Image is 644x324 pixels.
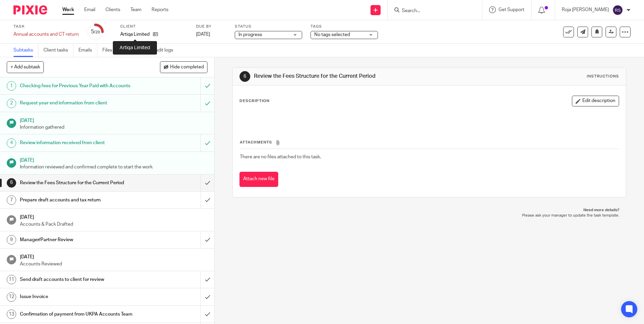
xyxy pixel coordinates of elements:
h1: [DATE] [20,116,208,124]
span: In progress [238,32,262,37]
a: Emails [78,44,97,57]
p: Roja [PERSON_NAME] [562,6,609,13]
span: No tags selected [314,32,350,37]
img: svg%3E [612,5,623,15]
h1: Prepare draft accounts and tax return [20,195,136,205]
a: Audit logs [152,44,178,57]
a: Team [130,6,141,13]
h1: [DATE] [20,252,208,260]
div: 2 [7,99,16,108]
p: Accounts Reviewed [20,261,208,267]
div: Annual accounts and CT return [13,31,79,38]
div: 7 [7,195,16,205]
a: Reports [152,6,168,13]
h1: Checking fees for Previous Year Paid with Accounts [20,81,136,91]
div: 9 [7,235,16,245]
small: /20 [94,30,100,34]
span: Attachments [240,140,272,144]
a: Files [102,44,118,57]
h1: Request year end information from client [20,98,136,108]
button: Hide completed [160,61,207,73]
div: 12 [7,292,16,302]
div: 5 [91,28,100,36]
input: Search [401,8,462,14]
label: Client [120,24,188,29]
span: Hide completed [170,65,204,70]
div: 6 [239,71,250,82]
div: 13 [7,310,16,319]
div: Instructions [587,74,619,79]
div: 6 [7,178,16,188]
p: Description [239,98,269,104]
h1: Issue Invoice [20,292,136,302]
h1: Send draft accounts to client for review [20,274,136,285]
h1: [DATE] [20,212,208,221]
h1: Review the Fees Structure for the Current Period [20,178,136,188]
p: Need more details? [239,207,619,213]
a: Subtasks [13,44,38,57]
div: 1 [7,81,16,91]
label: Tags [311,24,378,29]
div: 11 [7,275,16,284]
label: Task [13,24,79,29]
p: Accounts & Pack Drafted [20,221,208,228]
img: Pixie [13,5,47,14]
span: Get Support [498,7,524,12]
a: Notes (0) [123,44,147,57]
button: Edit description [572,96,619,106]
span: There are no files attached to this task. [240,155,321,159]
a: Client tasks [43,44,73,57]
h1: Confirmation of payment from UKPA Accounts Team [20,309,136,319]
p: Artiqa Limited [120,31,150,38]
div: 4 [7,138,16,148]
label: Due by [196,24,226,29]
p: Information reviewed and confirmed complete to start the work [20,164,208,170]
span: [DATE] [196,32,210,37]
button: + Add subtask [7,61,44,73]
a: Email [84,6,95,13]
h1: Review the Fees Structure for the Current Period [254,73,444,80]
a: Clients [105,6,120,13]
a: Work [62,6,74,13]
h1: [DATE] [20,155,208,164]
h1: Manager/Partner Review [20,235,136,245]
button: Attach new file [239,172,278,187]
p: Information gathered [20,124,208,131]
h1: Review information received from client [20,138,136,148]
p: Please ask your manager to update the task template. [239,213,619,218]
label: Status [235,24,302,29]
